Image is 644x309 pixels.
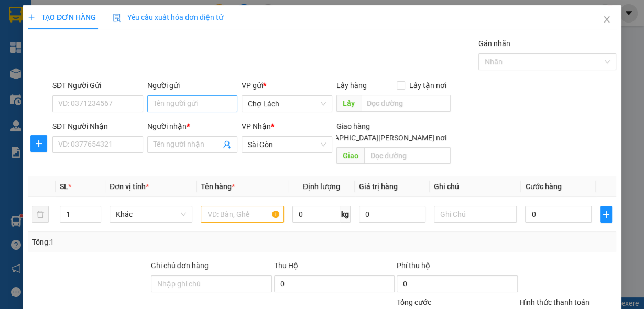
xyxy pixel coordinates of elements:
[113,13,223,21] span: Yêu cầu xuất hóa đơn điện tử
[336,95,361,112] span: Lấy
[336,81,367,90] span: Lấy hàng
[113,14,121,22] img: icon
[303,182,340,191] span: Định lượng
[201,206,284,223] input: VD: Bàn, Ghế
[147,120,238,132] div: Người nhận
[478,39,510,48] label: Gán nhãn
[248,96,326,112] span: Chợ Lách
[52,80,143,91] div: SĐT Người Gửi
[397,260,518,275] div: Phí thu hộ
[603,15,611,24] span: close
[336,122,370,130] span: Giao hàng
[361,95,451,112] input: Dọc đường
[30,135,47,152] button: plus
[110,182,149,191] span: Đơn vị tính
[116,206,187,222] span: Khác
[147,80,238,91] div: Người gửi
[405,80,451,91] span: Lấy tận nơi
[520,298,590,306] label: Hình thức thanh toán
[32,236,249,248] div: Tổng: 1
[248,137,326,152] span: Sài Gòn
[601,210,612,218] span: plus
[592,5,621,35] button: Close
[60,182,68,191] span: SL
[242,122,271,130] span: VP Nhận
[274,261,298,270] span: Thu Hộ
[151,261,209,270] label: Ghi chú đơn hàng
[434,206,517,223] input: Ghi Chú
[397,298,431,306] span: Tổng cước
[242,80,332,91] div: VP gửi
[340,206,351,223] span: kg
[430,176,521,197] th: Ghi chú
[28,13,96,21] span: TẠO ĐƠN HÀNG
[31,139,47,148] span: plus
[32,206,49,223] button: delete
[336,147,364,164] span: Giao
[201,182,235,191] span: Tên hàng
[364,147,451,164] input: Dọc đường
[359,206,425,223] input: 0
[359,182,398,191] span: Giá trị hàng
[223,140,231,149] span: user-add
[52,120,143,132] div: SĐT Người Nhận
[303,132,451,144] span: [GEOGRAPHIC_DATA][PERSON_NAME] nơi
[525,182,561,191] span: Cước hàng
[28,14,35,21] span: plus
[600,206,612,223] button: plus
[151,275,272,292] input: Ghi chú đơn hàng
